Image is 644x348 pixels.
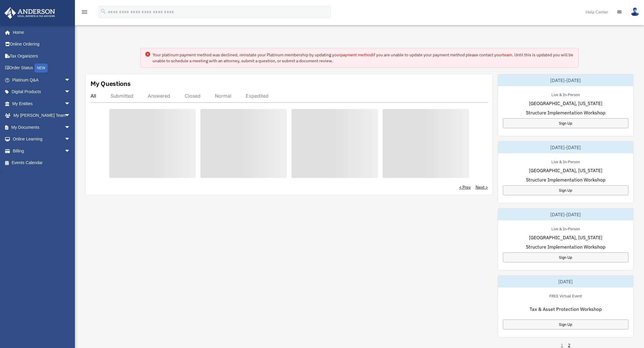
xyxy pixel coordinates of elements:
a: Order StatusNEW [4,62,79,74]
span: arrow_drop_down [64,110,76,122]
a: payment method [340,52,372,58]
span: arrow_drop_down [64,121,76,134]
a: Sign Up [503,252,628,262]
a: Platinum Q&Aarrow_drop_down [4,74,79,86]
span: arrow_drop_down [64,133,76,146]
div: Live & In-Person [547,91,585,97]
span: [GEOGRAPHIC_DATA], [US_STATE] [529,167,602,174]
a: Online Ordering [4,38,79,50]
div: Submitted [111,93,133,99]
a: Sign Up [503,118,628,128]
div: Live & In-Person [547,225,585,232]
span: [GEOGRAPHIC_DATA], [US_STATE] [529,100,602,107]
i: menu [81,8,88,16]
img: Anderson Advisors Platinum Portal [3,7,57,19]
img: User Pic [631,7,640,16]
div: Expedited [246,93,269,99]
span: arrow_drop_down [64,86,76,98]
a: Sign Up [503,320,628,329]
span: Structure Implementation Workshop [526,109,605,116]
div: Answered [148,93,170,99]
i: search [100,8,107,15]
a: My Documentsarrow_drop_down [4,121,79,133]
a: Online Learningarrow_drop_down [4,133,79,145]
div: NEW [34,63,48,72]
a: Tax Organizers [4,50,79,62]
div: [DATE]-[DATE] [498,208,633,220]
span: arrow_drop_down [64,98,76,110]
a: Billingarrow_drop_down [4,145,79,157]
a: menu [81,10,88,16]
div: Live & In-Person [547,158,585,164]
a: My [PERSON_NAME] Teamarrow_drop_down [4,110,79,122]
div: Your platinum payment method was declined, reinstate your Platinum membership by updating your if... [153,52,574,64]
a: < Prev [459,184,471,190]
div: [DATE] [498,276,633,288]
div: FREE Virtual Event [545,292,587,299]
div: [DATE]-[DATE] [498,74,633,86]
div: All [91,93,96,99]
div: Normal [215,93,231,99]
div: [DATE]-[DATE] [498,141,633,153]
span: arrow_drop_down [64,145,76,157]
span: Tax & Asset Protection Workshop [530,305,602,313]
span: arrow_drop_down [64,74,76,86]
span: [GEOGRAPHIC_DATA], [US_STATE] [529,234,602,241]
span: Structure Implementation Workshop [526,176,605,183]
div: Closed [185,93,200,99]
a: Events Calendar [4,157,79,169]
a: Digital Productsarrow_drop_down [4,86,79,98]
a: Sign Up [503,185,628,195]
a: Home [4,26,76,38]
div: My Questions [91,79,131,88]
a: team [503,52,512,58]
a: Next > [476,184,488,190]
span: Structure Implementation Workshop [526,243,605,250]
a: My Entitiesarrow_drop_down [4,98,79,110]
